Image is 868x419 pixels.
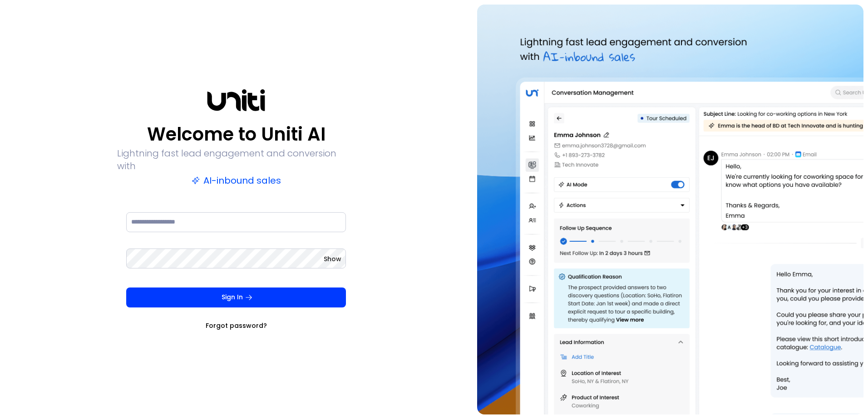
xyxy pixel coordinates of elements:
button: Show [324,254,341,263]
a: Forgot password? [206,321,267,330]
img: auth-hero.png [477,5,863,414]
p: Lightning fast lead engagement and conversion with [117,147,355,172]
button: Sign In [126,287,346,307]
p: AI-inbound sales [192,174,281,187]
p: Welcome to Uniti AI [147,123,325,145]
